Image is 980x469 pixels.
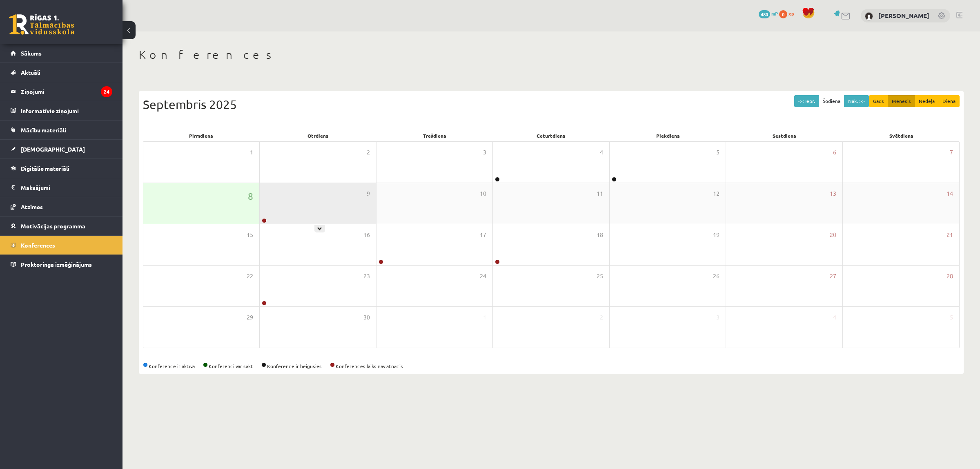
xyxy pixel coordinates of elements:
[363,272,370,281] span: 23
[947,230,953,239] span: 21
[830,272,836,281] span: 27
[597,272,603,281] span: 25
[950,313,953,322] span: 5
[830,230,836,239] span: 20
[21,261,92,268] span: Proktoringa izmēģinājums
[759,10,778,17] a: 480 mP
[610,130,726,141] div: Piekdiena
[716,148,719,157] span: 5
[363,230,370,239] span: 16
[830,189,836,198] span: 13
[11,140,112,159] a: [DEMOGRAPHIC_DATA]
[600,148,603,157] span: 4
[21,165,69,172] span: Digitālie materiāli
[367,189,370,198] span: 9
[11,101,112,120] a: Informatīvie ziņojumi
[11,121,112,139] a: Mācību materiāli
[950,148,953,157] span: 7
[938,95,960,107] button: Diena
[21,101,112,120] legend: Informatīvie ziņojumi
[597,189,603,198] span: 11
[21,241,55,249] span: Konferences
[11,82,112,101] a: Ziņojumi24
[11,197,112,216] a: Atzīmes
[139,48,964,62] h1: Konferences
[483,313,486,322] span: 1
[11,236,112,255] a: Konferences
[11,44,112,63] a: Sākums
[247,313,253,322] span: 29
[726,130,843,141] div: Sestdiena
[101,86,112,97] i: 24
[878,11,929,20] a: [PERSON_NAME]
[833,313,836,322] span: 4
[11,255,112,274] a: Proktoringa izmēģinājums
[915,95,939,107] button: Nedēļa
[779,10,787,18] span: 0
[21,222,85,230] span: Motivācijas programma
[376,130,493,141] div: Trešdiena
[947,272,953,281] span: 28
[248,189,253,203] span: 8
[9,14,74,35] a: Rīgas 1. Tālmācības vidusskola
[250,148,253,157] span: 1
[143,362,960,370] div: Konference ir aktīva Konferenci var sākt Konference ir beigusies Konferences laiks nav atnācis
[794,95,819,107] button: << Iepr.
[480,230,486,239] span: 17
[713,189,719,198] span: 12
[843,130,960,141] div: Svētdiena
[21,126,66,134] span: Mācību materiāli
[21,69,40,76] span: Aktuāli
[480,272,486,281] span: 24
[143,130,260,141] div: Pirmdiena
[819,95,844,107] button: Šodiena
[21,178,112,197] legend: Maksājumi
[788,10,794,17] span: xp
[869,95,888,107] button: Gads
[597,230,603,239] span: 18
[713,272,719,281] span: 26
[143,95,960,114] div: Septembris 2025
[480,189,486,198] span: 10
[865,12,873,20] img: Marks Daniels Legzdiņš
[844,95,869,107] button: Nāk. >>
[260,130,376,141] div: Otrdiena
[21,203,43,210] span: Atzīmes
[779,10,798,17] a: 0 xp
[247,230,253,239] span: 15
[247,272,253,281] span: 22
[363,313,370,322] span: 30
[713,230,719,239] span: 19
[21,82,112,101] legend: Ziņojumi
[759,10,770,18] span: 480
[833,148,836,157] span: 6
[21,49,42,57] span: Sākums
[493,130,610,141] div: Ceturtdiena
[600,313,603,322] span: 2
[716,313,719,322] span: 3
[11,178,112,197] a: Maksājumi
[947,189,953,198] span: 14
[771,10,778,17] span: mP
[367,148,370,157] span: 2
[11,63,112,82] a: Aktuāli
[11,217,112,235] a: Motivācijas programma
[21,145,85,153] span: [DEMOGRAPHIC_DATA]
[888,95,915,107] button: Mēnesis
[483,148,486,157] span: 3
[11,159,112,178] a: Digitālie materiāli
